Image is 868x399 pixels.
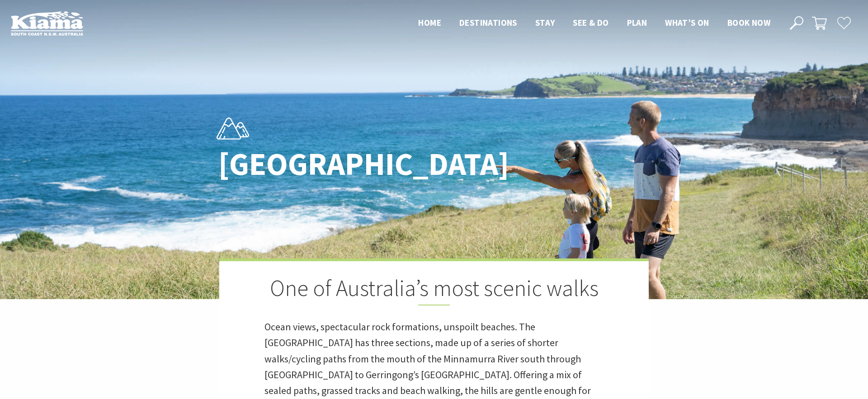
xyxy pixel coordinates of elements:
span: Stay [535,17,555,28]
span: Book now [727,17,770,28]
span: Destinations [459,17,517,28]
span: Home [418,17,441,28]
span: See & Do [573,17,609,28]
span: What’s On [665,17,709,28]
img: Kiama Logo [11,11,83,36]
h1: [GEOGRAPHIC_DATA] [218,147,474,182]
span: Plan [627,17,647,28]
nav: Main Menu [409,16,779,31]
h2: One of Australia’s most scenic walks [264,275,604,305]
